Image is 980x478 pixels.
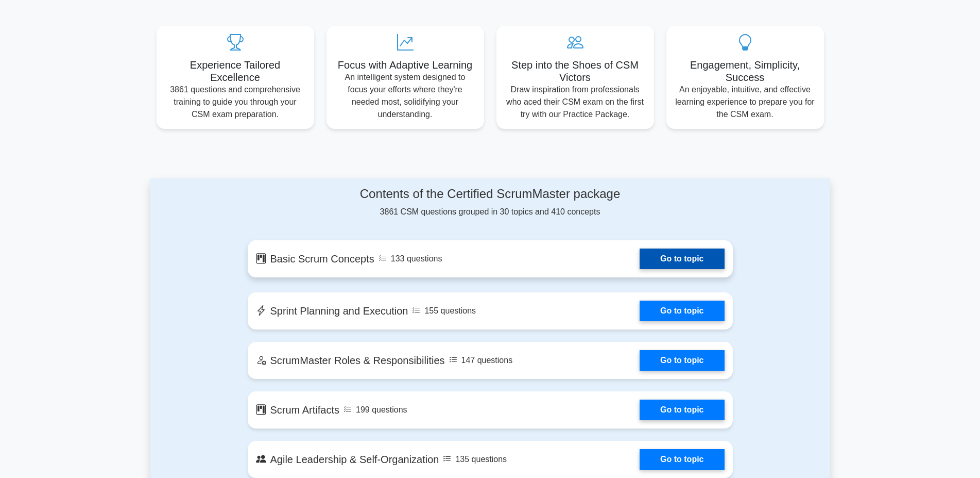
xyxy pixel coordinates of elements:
h5: Experience Tailored Excellence [165,59,306,84]
a: Go to topic [640,249,724,269]
p: An enjoyable, intuitive, and effective learning experience to prepare you for the CSM exam. [675,84,816,121]
a: Go to topic [640,449,724,470]
a: Go to topic [640,400,724,420]
h5: Engagement, Simplicity, Success [675,59,816,84]
a: Go to topic [640,350,724,371]
p: Draw inspiration from professionals who aced their CSM exam on the first try with our Practice Pa... [505,84,646,121]
p: 3861 questions and comprehensive training to guide you through your CSM exam preparation. [165,84,306,121]
h5: Focus with Adaptive Learning [335,59,476,71]
h4: Contents of the Certified ScrumMaster package [248,187,733,202]
a: Go to topic [640,301,724,321]
div: 3861 CSM questions grouped in 30 topics and 410 concepts [248,187,733,218]
p: An intelligent system designed to focus your efforts where they're needed most, solidifying your ... [335,71,476,121]
h5: Step into the Shoes of CSM Victors [505,59,646,84]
